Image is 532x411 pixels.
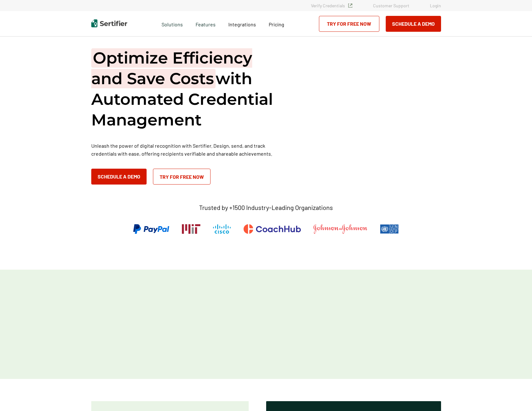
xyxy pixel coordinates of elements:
a: Login [430,3,441,8]
img: CoachHub [244,224,301,234]
a: Verify Credentials [311,3,352,8]
span: Features [196,20,216,28]
p: Unleash the power of digital recognition with Sertifier. Design, send, and track credentials with... [91,142,282,158]
span: Pricing [269,21,284,27]
img: Massachusetts Institute of Technology [182,224,200,234]
img: Verified [348,3,352,8]
img: PayPal [133,224,169,234]
h1: with Automated Credential Management [91,48,282,130]
img: Cisco [213,224,231,234]
span: Optimize Efficiency and Save Costs [91,48,252,88]
p: Trusted by +1500 Industry-Leading Organizations [199,204,333,212]
img: Johnson & Johnson [314,224,367,234]
img: Sertifier | Digital Credentialing Platform [91,19,127,27]
a: Try for Free Now [319,16,379,32]
img: UNDP [380,224,399,234]
span: Integrations [228,21,256,27]
a: Try for Free Now [153,169,211,185]
span: Solutions [162,20,183,28]
a: Customer Support [373,3,409,8]
a: Integrations [228,20,256,28]
a: Pricing [269,20,284,28]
